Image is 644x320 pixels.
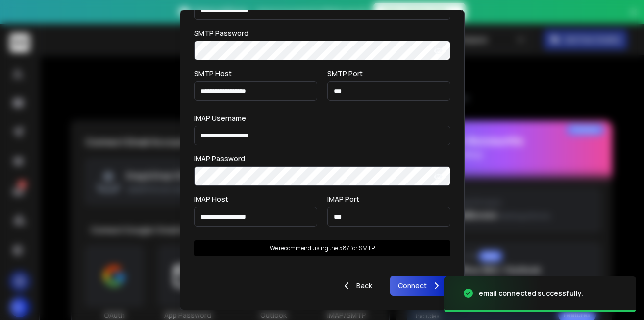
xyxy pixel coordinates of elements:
p: We recommend using the 587 for SMTP [270,244,375,252]
label: IMAP Port [327,196,359,203]
button: Back [333,276,380,296]
label: SMTP Port [327,70,363,77]
div: email connected successfully. [479,288,583,298]
label: SMTP Host [194,70,232,77]
button: Connect [390,276,450,296]
label: IMAP Password [194,155,245,162]
label: IMAP Host [194,196,228,203]
label: IMAP Username [194,115,246,122]
label: SMTP Password [194,30,248,37]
